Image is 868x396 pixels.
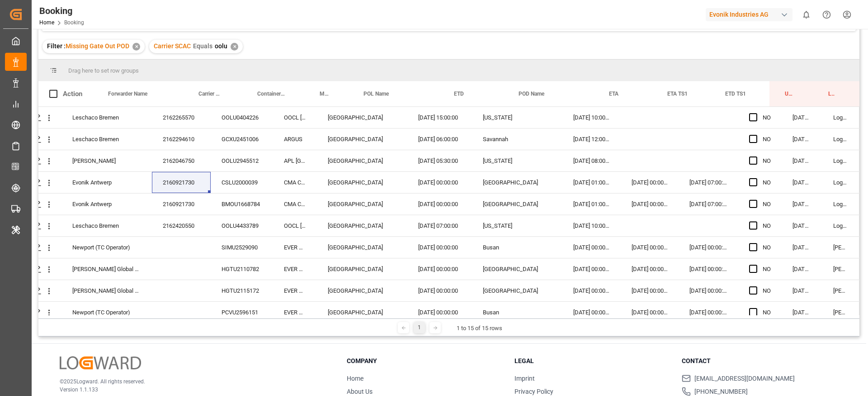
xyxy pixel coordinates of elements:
div: [DATE] 11:24:14 [782,237,822,258]
div: [DATE] 01:00:00 [562,193,621,215]
div: OOCL [GEOGRAPHIC_DATA] [273,107,317,128]
div: NO [763,194,771,215]
div: [DATE] 15:00:00 [407,107,472,128]
div: Press SPACE to select this row. [7,107,859,129]
a: Privacy Policy [514,388,553,395]
span: Filter : [47,42,66,50]
span: Update Last Opened By [785,91,794,97]
div: 1 to 15 of 15 rows [457,324,502,333]
div: NO [763,107,771,128]
span: Forwarder Name [108,91,147,97]
div: [DATE] 08:47:18 [782,129,822,150]
div: Press SPACE to select this row. [7,129,859,150]
h3: Contact [682,356,838,366]
div: [DATE] 00:00:00 [621,193,679,215]
div: [PERSON_NAME] [822,237,859,258]
span: Carrier Booking No. [198,91,223,97]
div: CMA CGM CONCORDE [273,193,317,215]
div: NO [763,172,771,193]
div: Press SPACE to select this row. [7,172,859,193]
div: [DATE] 00:00:00 [562,302,621,323]
button: show 0 new notifications [796,5,816,25]
div: Evonik Antwerp [61,193,152,215]
div: Action [63,90,82,98]
div: [GEOGRAPHIC_DATA] [317,172,407,193]
div: [DATE] 00:00:00 [679,280,738,301]
div: 2162046750 [152,150,211,171]
div: Press SPACE to select this row. [7,280,859,302]
span: Missing Gate Out POD [66,42,129,50]
div: [DATE] 00:00:00 [407,280,472,301]
div: ✕ [231,43,238,51]
div: APL [GEOGRAPHIC_DATA] [273,150,317,171]
div: Press SPACE to select this row. [7,258,859,280]
div: NO [763,259,771,280]
span: oolu [215,42,227,50]
a: Imprint [514,375,535,382]
div: Logward System [822,172,859,193]
div: Savannah [472,129,562,150]
div: [DATE] 10:00:00 [562,215,621,236]
div: [DATE] 11:24:14 [782,302,822,323]
div: OOLU2945512 [211,150,273,171]
div: NO [763,216,771,236]
div: [GEOGRAPHIC_DATA] [317,215,407,236]
span: Carrier SCAC [154,42,191,50]
div: [PERSON_NAME] [822,302,859,323]
p: Version 1.1.133 [60,386,324,394]
div: [DATE] 00:00:00 [679,237,738,258]
div: [DATE] 08:00:00 [562,150,621,171]
span: Equals [193,42,212,50]
button: Evonik Industries AG [706,6,796,23]
div: [GEOGRAPHIC_DATA] [317,150,407,171]
span: Drag here to set row groups [68,67,139,74]
div: [US_STATE] [472,150,562,171]
span: Last Opened Date [828,91,835,97]
div: EVER APEX [273,258,317,280]
div: [GEOGRAPHIC_DATA] [317,237,407,258]
span: POD Name [519,91,544,97]
div: OOCL [GEOGRAPHIC_DATA] [273,215,317,236]
a: About Us [347,388,373,395]
img: Logward Logo [60,356,141,369]
div: [DATE] 00:00:00 [407,193,472,215]
div: 2162294610 [152,129,211,150]
div: Press SPACE to select this row. [7,215,859,237]
div: [DATE] 00:00:00 [407,172,472,193]
div: [DATE] 00:00:00 [621,258,679,280]
div: OOLU4433789 [211,215,273,236]
div: [DATE] 11:24:14 [782,258,822,280]
div: [PERSON_NAME] [822,280,859,301]
div: Busan [472,302,562,323]
div: Evonik Antwerp [61,172,152,193]
div: [DATE] 00:00:00 [407,302,472,323]
div: [GEOGRAPHIC_DATA] [472,258,562,280]
div: [DATE] 07:00:00 [407,215,472,236]
div: Press SPACE to select this row. [7,237,859,258]
div: [DATE] 06:00:00 [407,129,472,150]
div: EVER MEED [273,280,317,301]
div: [DATE] 10:00:00 [562,107,621,128]
h3: Company [347,356,503,366]
div: NO [763,151,771,171]
span: ETA [609,91,618,97]
div: Busan [472,237,562,258]
span: Container No. [257,91,285,97]
div: Logward System [822,193,859,215]
span: POL Name [363,91,389,97]
div: [GEOGRAPHIC_DATA] [317,258,407,280]
div: OOLU0404226 [211,107,273,128]
div: [US_STATE] [472,107,562,128]
div: [DATE] 07:00:00 [679,172,738,193]
span: ETD [454,91,464,97]
div: [GEOGRAPHIC_DATA] [472,172,562,193]
div: EVER MEGA [273,302,317,323]
div: [DATE] 12:00:00 [562,129,621,150]
div: [DATE] 00:00:00 [621,237,679,258]
div: ARGUS [273,129,317,150]
div: Booking [39,4,84,18]
div: [DATE] 07:00:00 [679,193,738,215]
div: [DATE] 22:42:58 [782,193,822,215]
div: [DATE] 00:00:00 [562,258,621,280]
